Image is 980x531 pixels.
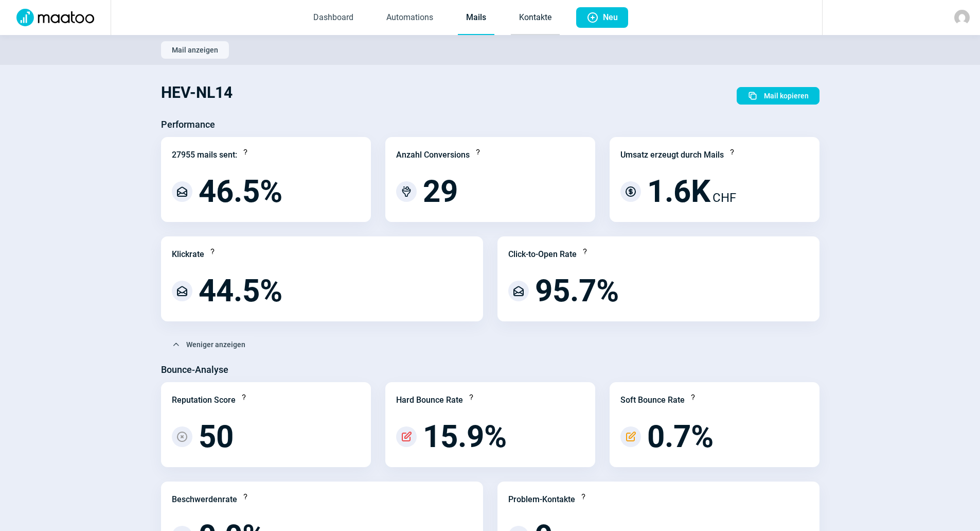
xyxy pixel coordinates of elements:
div: Anzahl Conversions [396,149,470,161]
button: Mail kopieren [737,87,819,105]
h3: Bounce-Analyse [161,362,228,378]
button: Neu [576,7,628,28]
h3: Performance [161,116,215,133]
span: 44.5% [199,276,282,306]
span: Neu [603,7,618,28]
a: Kontakte [511,1,560,35]
div: Click-to-Open Rate [508,248,577,261]
div: Klickrate [172,248,204,261]
span: 50 [199,421,234,452]
h1: HEV-NL14 [161,75,233,110]
div: Reputation Score [172,394,236,406]
a: Automations [378,1,441,35]
span: Mail anzeigen [172,42,218,58]
img: Logo [10,9,100,26]
span: 95.7% [535,276,619,306]
span: 1.6K [647,176,710,207]
div: Hard Bounce Rate [396,394,463,406]
span: 15.9% [423,421,507,452]
span: CHF [712,189,736,207]
a: Dashboard [305,1,362,35]
span: 29 [423,176,458,207]
span: Weniger anzeigen [186,336,245,353]
span: Mail kopieren [764,88,809,104]
span: 0.7% [647,421,714,452]
div: 27955 mails sent: [172,149,237,161]
img: avatar [954,10,970,25]
span: 46.5% [199,176,282,207]
button: Mail anzeigen [161,41,229,59]
button: Weniger anzeigen [161,336,256,353]
div: Soft Bounce Rate [620,394,685,406]
div: Umsatz erzeugt durch Mails [620,149,724,161]
a: Mails [458,1,494,35]
div: Beschwerdenrate [172,493,237,506]
div: Problem-Kontakte [508,493,575,506]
